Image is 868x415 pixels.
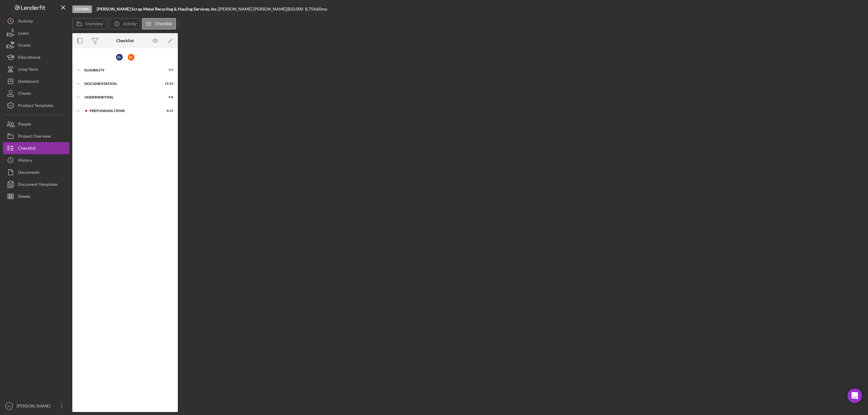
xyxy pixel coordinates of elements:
[97,6,218,11] b: [PERSON_NAME] Scrap Metal Recycling & Hauling Services, Inc.
[848,388,862,403] div: Open Intercom Messenger
[18,75,39,89] div: Dashboard
[18,154,32,168] div: History
[3,63,69,75] button: Long-Term
[18,130,51,144] div: Project Overview
[18,51,40,65] div: Educational
[3,166,69,178] button: Documents
[85,21,103,26] label: Overview
[18,39,31,53] div: Grants
[84,82,158,86] div: Documentation
[18,27,29,41] div: Loans
[3,178,69,190] button: Document Templates
[84,95,158,99] div: Underwriting
[3,27,69,39] button: Loans
[142,18,176,30] button: Checklist
[288,6,303,11] span: $50,000
[316,7,327,11] div: 60 mo
[3,39,69,51] button: Grants
[3,75,69,87] button: Dashboard
[18,118,31,132] div: People
[18,142,36,156] div: Checklist
[3,154,69,166] button: History
[18,166,39,180] div: Documents
[155,21,172,26] label: Checklist
[128,54,134,61] div: E C
[3,400,69,412] button: SS[PERSON_NAME]
[3,130,69,142] button: Project Overview
[18,15,33,29] div: Activity
[3,142,69,154] button: Checklist
[90,109,158,113] div: Prefunding Items
[162,82,173,86] div: 21 / 23
[3,51,69,63] button: Educational
[18,87,31,101] div: Clients
[72,5,92,13] div: Closing
[7,404,11,408] text: SS
[162,109,173,113] div: 6 / 15
[18,178,58,192] div: Document Templates
[3,87,69,99] button: Clients
[108,18,140,30] button: Activity
[3,190,69,202] button: Sheets
[18,99,53,113] div: Product Templates
[3,118,69,130] button: People
[162,68,173,72] div: 7 / 7
[219,7,288,11] div: [PERSON_NAME] [PERSON_NAME] |
[162,95,173,99] div: 5 / 8
[18,190,30,204] div: Sheets
[84,68,158,72] div: Eligibility
[97,7,219,11] div: |
[3,15,69,27] button: Activity
[72,18,107,30] button: Overview
[123,21,136,26] label: Activity
[116,38,134,43] div: Checklist
[3,99,69,111] button: Product Templates
[116,54,123,61] div: C L
[18,63,38,77] div: Long-Term
[15,400,54,413] div: [PERSON_NAME]
[305,7,316,11] div: 8.75 %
